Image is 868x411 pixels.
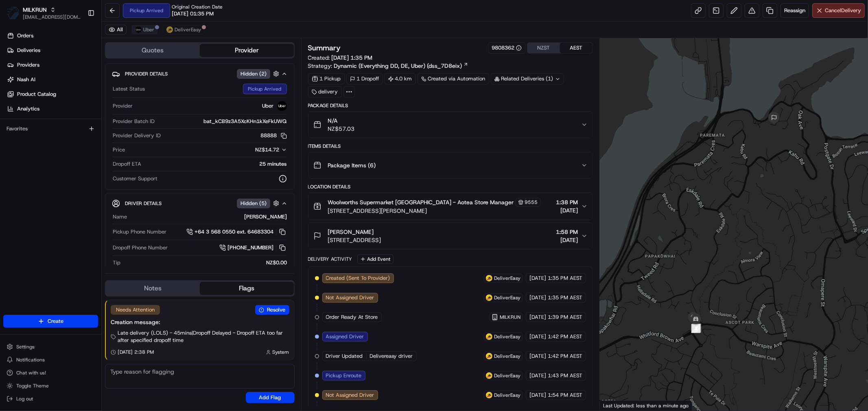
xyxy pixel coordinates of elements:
img: delivereasy_logo.png [486,275,492,281]
div: [PERSON_NAME] [130,213,287,221]
button: Chat with us! [3,367,98,379]
span: MILKRUN [500,314,520,320]
span: Provider Details [125,71,168,77]
span: DeliverEasy [175,26,201,33]
span: Providers [17,61,39,69]
span: 1:39 PM AEST [548,314,582,321]
span: Customer Support [113,175,157,182]
button: Hidden (2) [237,69,281,79]
button: Package Items (6) [308,152,593,178]
button: Driver DetailsHidden (5) [112,197,288,210]
button: Woolworths Supermarket [GEOGRAPHIC_DATA] - Aotea Store Manager9555[STREET_ADDRESS][PERSON_NAME]1:... [308,193,593,220]
span: NZ$57.03 [328,125,355,133]
a: Analytics [3,102,101,115]
button: CancelDelivery [812,3,865,18]
span: [DATE] 2:38 PM [118,349,154,355]
span: [DATE] [556,236,578,244]
span: [DATE] [529,294,546,301]
span: 1:35 PM AEST [548,294,582,301]
span: 1:54 PM AEST [548,392,582,399]
span: [PHONE_NUMBER] [227,244,273,251]
div: Related Deliveries (1) [491,73,564,84]
button: Notes [106,282,200,295]
button: Reassign [781,3,809,18]
div: Favorites [3,122,98,135]
span: 1:35 PM AEST [548,275,582,282]
img: uber-new-logo.jpeg [135,26,142,33]
span: [STREET_ADDRESS] [328,236,381,244]
div: 4.0 km [385,73,416,84]
span: Create [48,318,63,325]
div: Created via Automation [418,73,489,84]
div: 1 Pickup [308,73,345,84]
span: Created: [308,54,373,62]
span: Product Catalog [17,91,56,98]
a: [PHONE_NUMBER] [219,243,287,252]
a: +64 3 568 0550 ext. 64683304 [186,227,287,236]
button: [EMAIL_ADDRESS][DOMAIN_NAME] [23,14,81,20]
span: 9555 [525,199,538,205]
button: Uber [131,25,158,35]
span: Driver Details [125,200,162,207]
span: Assigned Driver [326,333,364,340]
button: Log out [3,393,98,405]
span: Delivereasy driver [370,353,413,360]
span: Nash AI [17,76,35,83]
span: [PERSON_NAME] [328,228,374,236]
span: [STREET_ADDRESS][PERSON_NAME] [328,207,541,215]
button: Notifications [3,354,98,366]
span: DeliverEasy [494,372,520,379]
div: Creation message: [111,318,289,326]
span: Notifications [16,357,45,363]
span: 1:42 PM AEST [548,333,582,340]
img: delivereasy_logo.png [486,294,492,301]
span: Dropoff Phone Number [113,244,168,251]
button: Hidden (5) [237,198,281,208]
button: MILKRUN [23,6,47,14]
span: Dropoff ETA [113,160,141,168]
span: Toggle Theme [16,383,49,389]
span: [DATE] [529,314,546,321]
img: MILKRUN [7,6,20,19]
div: Delivery Activity [308,256,352,262]
a: Nash AI [3,73,101,86]
span: N/A [328,117,355,125]
span: [DATE] 1:35 PM [332,54,373,61]
button: 88888 [261,132,287,139]
button: DeliverEasy [163,25,205,35]
div: 9808362 [492,44,522,52]
span: Late delivery (LOLS) - 45mins | Dropoff Delayed - Dropoff ETA too far after specified dropoff time [118,329,289,344]
span: Provider Batch ID [113,118,155,125]
a: Product Catalog [3,88,101,101]
span: Pickup Phone Number [113,228,166,236]
div: Package Details [308,102,593,109]
span: [DATE] [529,353,546,360]
span: Hidden ( 5 ) [241,200,267,207]
span: Original Creation Date [172,4,223,10]
span: Provider Delivery ID [113,132,161,139]
span: DeliverEasy [494,275,520,281]
button: NZST [527,43,560,53]
span: Log out [16,396,33,402]
span: Price [113,146,125,154]
span: Analytics [17,105,39,112]
div: Last Updated: less than a minute ago [600,400,692,411]
span: Uber [143,26,154,33]
span: 1:43 PM AEST [548,372,582,379]
span: [DATE] [529,275,546,282]
span: DeliverEasy [494,353,520,359]
a: Dynamic (Everything DD, DE, Uber) (dss_7D8eix) [334,62,468,70]
span: Deliveries [17,47,40,54]
span: DeliverEasy [494,333,520,340]
img: uber-new-logo.jpeg [277,101,287,111]
span: Tip [113,259,120,266]
div: 25 minutes [144,160,287,168]
span: [DATE] 01:35 PM [172,10,214,17]
a: Deliveries [3,44,101,57]
button: Provider [200,44,294,57]
button: N/ANZ$57.03 [308,112,593,138]
img: delivereasy_logo.png [486,392,492,398]
span: Not Assigned Driver [326,392,374,399]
